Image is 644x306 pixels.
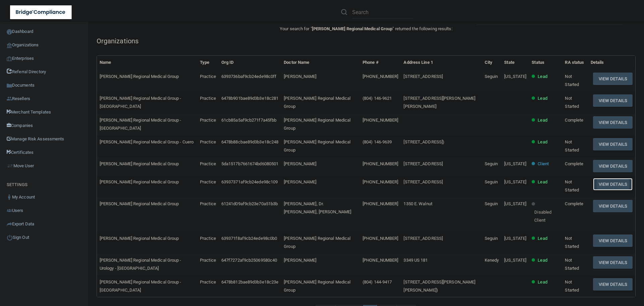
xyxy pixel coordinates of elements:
[504,161,526,166] span: [US_STATE]
[221,96,278,101] span: 6478b901bae89d3b3e18c281
[284,258,316,263] span: [PERSON_NAME]
[221,201,278,206] span: 61241d09af9cb23e70a51b3b
[538,73,547,81] p: Lead
[221,179,278,184] span: 63937371af9cb24ede98c109
[281,56,360,70] th: Doctor Name
[100,139,194,144] span: [PERSON_NAME] Regional Medical Group - Cuero
[100,201,179,206] span: [PERSON_NAME] Regional Medical Group
[363,179,398,184] span: [PHONE_NUMBER]
[404,96,475,109] span: [STREET_ADDRESS][PERSON_NAME][PERSON_NAME]
[219,56,281,70] th: Org ID
[7,96,12,101] img: ic_reseller.de258add.png
[593,278,633,291] button: View Details
[363,279,392,285] span: (804) 144-9417
[485,161,498,166] span: Seguin
[7,29,12,35] img: ic_dashboard_dark.d01f4a41.png
[100,161,179,166] span: [PERSON_NAME] Regional Medical Group
[404,139,444,144] span: [STREET_ADDRESS])
[404,201,432,206] span: 1350 E. Walnut
[100,258,181,271] span: [PERSON_NAME] Regional Medical Group - Urology - [GEOGRAPHIC_DATA]
[200,279,216,285] span: Practice
[200,118,216,123] span: Practice
[284,201,351,214] span: [PERSON_NAME], Dr. [PERSON_NAME], [PERSON_NAME]
[284,96,351,109] span: [PERSON_NAME] Regional Medical Group
[593,160,633,172] button: View Details
[485,201,498,206] span: Seguin
[565,139,579,152] span: Not Started
[504,74,526,79] span: [US_STATE]
[352,6,414,18] input: Search
[565,279,579,293] span: Not Started
[200,201,216,206] span: Practice
[100,236,179,241] span: [PERSON_NAME] Regional Medical Group
[504,258,526,263] span: [US_STATE]
[562,56,588,70] th: RA status
[7,234,13,241] img: ic_power_dark.7ecde6b1.png
[593,200,633,212] button: View Details
[7,56,12,61] img: enterprise.0d942306.png
[404,161,443,166] span: [STREET_ADDRESS]
[593,138,633,150] button: View Details
[200,161,216,166] span: Practice
[284,118,351,131] span: [PERSON_NAME] Regional Medical Group
[565,258,579,271] span: Not Started
[100,279,181,293] span: [PERSON_NAME] Regional Medical Group - [GEOGRAPHIC_DATA]
[538,178,547,186] p: Lead
[200,96,216,101] span: Practice
[529,56,562,70] th: Status
[284,161,316,166] span: [PERSON_NAME]
[538,278,547,286] p: Lead
[363,139,392,144] span: (804) 146-9639
[200,236,216,241] span: Practice
[538,94,547,102] p: Lead
[7,221,12,227] img: icon-export.b9366987.png
[7,194,12,200] img: ic_user_dark.df1a06c3.png
[97,37,636,45] h5: Organizations
[363,74,398,79] span: [PHONE_NUMBER]
[485,74,498,79] span: Seguin
[221,74,276,79] span: 6393736baf9cb24ede98c0ff
[501,56,529,70] th: State
[312,26,393,31] span: [PERSON_NAME] Regional Medical Group
[7,43,12,48] img: organization-icon.f8decf85.png
[7,163,13,169] img: briefcase.64adab9b.png
[504,236,526,241] span: [US_STATE]
[565,118,583,123] span: Complete
[565,96,579,109] span: Not Started
[593,234,633,247] button: View Details
[10,5,72,19] img: bridge_compliance_login_screen.278c3ca4.svg
[221,258,277,263] span: 647f7272af9cb25069580c40
[401,56,482,70] th: Address Line 1
[100,118,181,131] span: [PERSON_NAME] Regional Medical Group - [GEOGRAPHIC_DATA]
[221,118,276,123] span: 61cb85a5af9cb271f7a45fbb
[593,94,633,107] button: View Details
[404,179,443,184] span: [STREET_ADDRESS]
[221,161,278,166] span: 5da1517b7661674bd6080501
[593,178,633,190] button: View Details
[284,179,316,184] span: [PERSON_NAME]
[100,179,179,184] span: [PERSON_NAME] Regional Medical Group
[221,279,278,285] span: 6478b812bae89d3b3e18c23e
[565,201,583,206] span: Complete
[200,258,216,263] span: Practice
[200,179,216,184] span: Practice
[538,234,547,243] p: Lead
[404,236,443,241] span: [STREET_ADDRESS]
[200,139,216,144] span: Practice
[100,74,179,79] span: [PERSON_NAME] Regional Medical Group
[363,96,392,101] span: (804) 146-9621
[97,25,636,33] p: Your search for " " returned the following results:
[593,256,633,269] button: View Details
[565,161,583,166] span: Complete
[7,208,12,213] img: icon-users.e205127d.png
[284,139,351,152] span: [PERSON_NAME] Regional Medical Group
[360,56,401,70] th: Phone #
[363,118,398,123] span: [PHONE_NUMBER]
[593,73,633,85] button: View Details
[363,236,398,241] span: [PHONE_NUMBER]
[565,179,579,192] span: Not Started
[404,279,475,293] span: [STREET_ADDRESS][PERSON_NAME][PERSON_NAME])
[485,258,499,263] span: Kenedy
[565,74,579,87] span: Not Started
[504,179,526,184] span: [US_STATE]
